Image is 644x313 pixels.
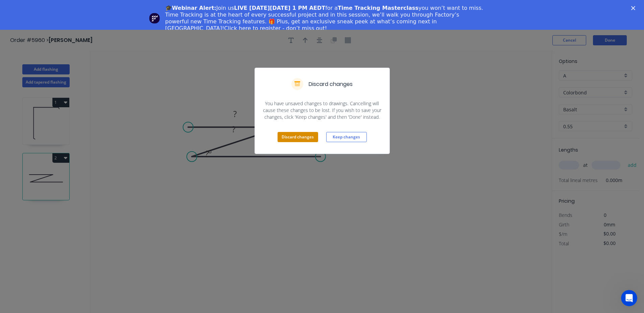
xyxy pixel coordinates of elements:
[338,5,419,11] b: Time Tracking Masterclass
[234,5,325,11] b: LIVE [DATE][DATE] 1 PM AEDT
[309,80,353,88] h5: Discard changes
[621,290,637,306] iframe: Intercom live chat
[278,132,318,142] button: Discard changes
[263,100,381,120] span: You have unsaved changes to drawings. Cancelling will cause these changes to be lost. If you wish...
[326,132,367,142] button: Keep changes
[224,25,327,31] a: Click here to register - don’t miss out!
[149,13,160,24] img: Profile image for Team
[165,5,484,32] div: Join us for a you won’t want to miss. Time Tracking is at the heart of every successful project a...
[631,6,638,10] div: Close
[165,5,216,11] b: 🎓Webinar Alert:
